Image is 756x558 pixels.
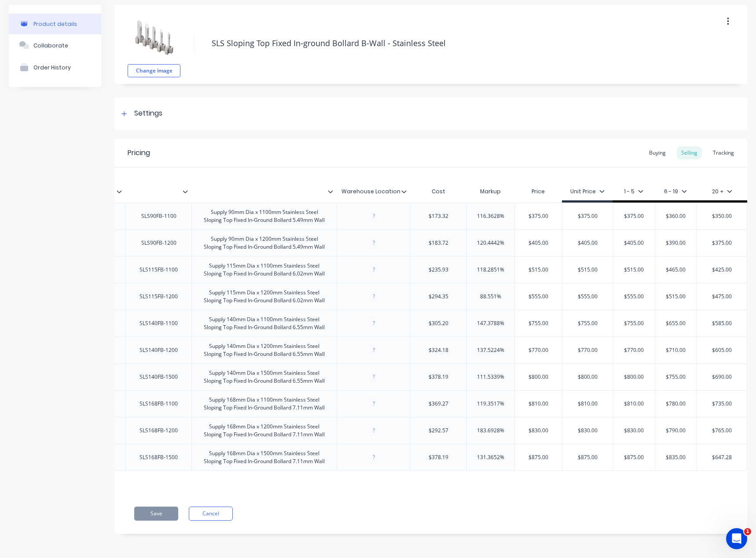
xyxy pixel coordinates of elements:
div: SLS115FB-1100 [132,264,185,275]
div: $405.00 [515,232,562,254]
div: $875.00 [515,446,562,468]
div: $515.00 [562,259,613,281]
div: $810.00 [612,393,656,415]
div: fileChange image [128,11,180,77]
div: $555.00 [515,286,562,308]
div: 116.3628% [467,205,514,227]
div: $690.00 [697,366,747,388]
div: $735.00 [697,393,747,415]
button: Product details [9,14,101,34]
div: 120.4442% [467,232,514,254]
div: 147.3788% [467,312,514,334]
div: $465.00 [654,259,698,281]
div: SLS140FB-1200 [132,344,185,356]
div: Supply 90mm Dia x 1200mm Stainless Steel Sloping Top Fixed In-Ground Bollard 5.49mm Wall [195,233,333,253]
span: 1 [744,528,751,535]
div: 131.3652% [467,446,514,468]
div: $770.00 [612,339,656,361]
div: 183.6928% [467,420,514,442]
div: Order History [33,64,71,71]
div: Supply 168mm Dia x 1200mm Stainless Steel Sloping Top Fixed In-Ground Bollard 7.11mm Wall [195,421,333,440]
div: Supply 115mm Dia x 1200mm Stainless Steel Sloping Top Fixed In-Ground Bollard 6.02mm Wall [195,287,333,306]
div: $375.00 [515,205,562,227]
div: $405.00 [562,232,613,254]
div: Collaborate [33,42,68,49]
div: $375.00 [562,205,613,227]
div: Settings [134,108,162,119]
iframe: Intercom live chat [726,528,747,549]
div: $515.00 [654,286,698,308]
div: 111.5339% [467,366,514,388]
div: $780.00 [654,393,698,415]
div: Product details [33,21,77,27]
div: $755.00 [562,312,613,334]
div: SLS140FB-1500 [132,371,185,383]
div: $378.19 [411,446,466,468]
div: $710.00 [654,339,698,361]
button: Collaborate [9,34,101,56]
div: $375.00 [612,205,656,227]
div: $810.00 [562,393,613,415]
div: $755.00 [612,312,656,334]
div: $810.00 [515,393,562,415]
div: $378.19 [411,366,466,388]
div: $800.00 [515,366,562,388]
div: $475.00 [697,286,747,308]
div: $305.20 [411,312,466,334]
div: $830.00 [515,420,562,442]
div: $800.00 [562,366,613,388]
div: SLS90FB-1100 [134,210,183,222]
div: $324.18 [411,339,466,361]
div: SLS140FB-1100 [132,318,185,329]
div: $655.00 [654,312,698,334]
div: Markup [466,183,514,200]
textarea: SLS Sloping Top Fixed In-ground Bollard B-Wall - Stainless Steel [207,33,692,54]
button: Save [134,507,178,521]
div: $875.00 [562,446,613,468]
button: Order History [9,56,101,78]
div: $515.00 [515,259,562,281]
button: Change image [128,64,180,77]
div: 119.3517% [467,393,514,415]
div: SLS168FB-1500 [132,452,185,463]
button: Cancel [189,507,233,521]
div: $390.00 [654,232,698,254]
div: SLS168FB-1200 [132,425,185,436]
div: $555.00 [612,286,656,308]
div: 88.551% [467,286,514,308]
div: Warehouse Location [337,183,410,200]
div: $375.00 [697,232,747,254]
div: Supply 140mm Dia x 1200mm Stainless Steel Sloping Top Fixed In-Ground Bollard 6.55mm Wall [195,341,333,360]
div: Warehouse Location [337,181,405,203]
div: 137.5224% [467,339,514,361]
div: 118.2851% [467,259,514,281]
div: $830.00 [612,420,656,442]
div: $405.00 [612,232,656,254]
div: 1 - 5 [624,188,643,196]
div: $790.00 [654,420,698,442]
img: file [132,16,176,60]
div: $770.00 [562,339,613,361]
div: $585.00 [697,312,747,334]
div: Price [514,183,562,200]
div: Cost [410,183,466,200]
div: Unit Price [570,188,605,196]
div: Supply 140mm Dia x 1500mm Stainless Steel Sloping Top Fixed In-Ground Bollard 6.55mm Wall [195,367,333,387]
div: $294.35 [411,286,466,308]
div: $235.93 [411,259,466,281]
div: $755.00 [654,366,698,388]
div: $360.00 [654,205,698,227]
div: Supply 168mm Dia x 1500mm Stainless Steel Sloping Top Fixed In-Ground Bollard 7.11mm Wall [195,448,333,467]
div: $765.00 [697,420,747,442]
div: $183.72 [411,232,466,254]
div: Supply 140mm Dia x 1100mm Stainless Steel Sloping Top Fixed In-Ground Bollard 6.55mm Wall [195,314,333,333]
div: $755.00 [515,312,562,334]
div: $515.00 [612,259,656,281]
div: $173.32 [411,205,466,227]
div: $292.57 [411,420,466,442]
div: 6 - 19 [664,188,687,196]
div: $369.27 [411,393,466,415]
div: SLS168FB-1100 [132,398,185,409]
div: Selling [677,146,702,159]
div: Tracking [708,146,738,159]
